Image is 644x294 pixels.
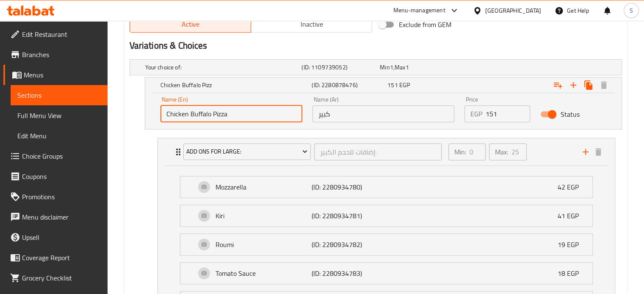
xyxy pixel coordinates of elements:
[3,24,108,44] a: Edit Restaurant
[3,247,108,268] a: Coverage Report
[630,6,633,15] span: S
[22,232,101,242] span: Upsell
[399,19,451,30] span: Exclude from GEM
[380,62,390,73] span: Min
[180,234,592,255] div: Expand
[22,212,101,222] span: Menu disclaimer
[158,138,615,165] div: Expand
[186,146,307,157] span: Add Ons For Large:
[216,211,312,221] p: Kiri
[558,268,586,278] p: 18 EGP
[216,268,312,278] p: Tomato Sauce
[3,166,108,187] a: Coupons
[312,81,384,89] h5: (ID: 2280878476)
[3,146,108,166] a: Choice Groups
[3,65,108,85] a: Menus
[145,63,299,71] h5: Your choice of:
[133,18,248,30] span: Active
[560,109,579,119] span: Status
[254,18,369,30] span: Inactive
[251,16,372,33] button: Inactive
[3,207,108,227] a: Menu disclaimer
[380,63,455,71] div: ,
[17,131,101,141] span: Edit Menu
[22,192,101,202] span: Promotions
[393,5,445,16] div: Menu-management
[312,268,376,278] p: (ID: 2280934783)
[399,80,410,91] span: EGP
[558,211,586,221] p: 41 EGP
[596,77,611,93] button: Delete Chicken Buffalo Pizz
[160,105,302,122] input: Enter name En
[301,63,376,71] h5: (ID: 1109739052)
[579,146,592,158] button: add
[22,29,101,39] span: Edit Restaurant
[592,146,605,158] button: delete
[387,80,398,91] span: 151
[550,77,566,93] button: Add choice group
[312,211,376,221] p: (ID: 2280934781)
[11,126,108,146] a: Edit Menu
[395,62,405,73] span: Max
[405,62,409,73] span: 1
[130,60,622,75] div: Expand
[485,6,541,15] div: [GEOGRAPHIC_DATA]
[22,151,101,161] span: Choice Groups
[180,205,592,226] div: Expand
[130,16,251,33] button: Active
[22,171,101,181] span: Coupons
[470,109,482,119] p: EGP
[180,176,592,198] div: Expand
[180,263,592,284] div: Expand
[454,147,466,157] p: Min:
[486,105,531,122] input: Please enter price
[17,90,101,100] span: Sections
[216,239,312,250] p: Roumi
[581,77,596,93] button: Clone new choice
[130,39,622,52] h2: Variations & Choices
[160,81,309,89] h5: Chicken Buffalo Pizz
[22,253,101,263] span: Coverage Report
[3,44,108,65] a: Branches
[11,85,108,105] a: Sections
[3,227,108,247] a: Upsell
[3,268,108,288] a: Grocery Checklist
[495,147,508,157] p: Max:
[22,273,101,283] span: Grocery Checklist
[216,182,312,192] p: Mozzarella
[312,105,454,122] input: Enter name Ar
[3,187,108,207] a: Promotions
[558,182,586,192] p: 42 EGP
[145,77,622,93] div: Expand
[390,62,393,73] span: 1
[558,239,586,250] p: 19 EGP
[312,182,376,192] p: (ID: 2280934780)
[566,77,581,93] button: Add new choice
[312,239,376,250] p: (ID: 2280934782)
[183,143,311,160] button: Add Ons For Large:
[24,70,101,80] span: Menus
[17,110,101,121] span: Full Menu View
[11,105,108,126] a: Full Menu View
[22,49,101,60] span: Branches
